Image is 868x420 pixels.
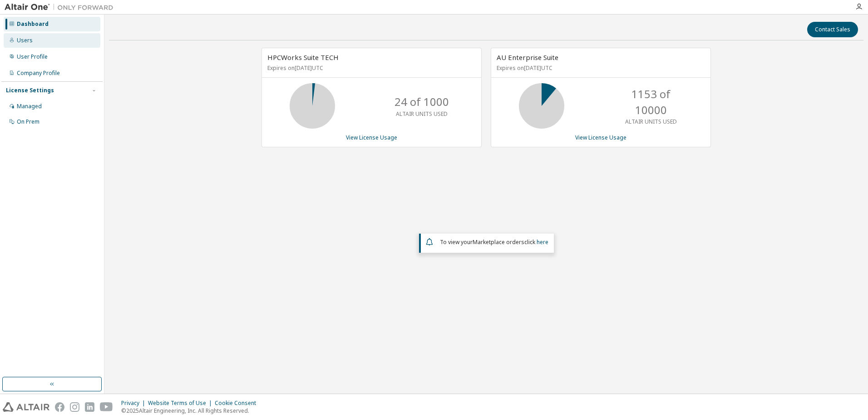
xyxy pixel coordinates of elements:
[5,3,118,12] img: Altair One
[440,238,548,246] span: To view your click
[17,53,48,60] div: User Profile
[121,407,261,415] p: © 2025 Altair Engineering, Inc. All Rights Reserved.
[148,400,215,407] div: Website Terms of Use
[6,87,54,94] div: License Settings
[346,134,397,141] a: View License Usage
[17,20,49,28] div: Dashboard
[17,118,39,125] div: On Prem
[70,402,79,412] img: instagram.svg
[17,70,60,77] div: Company Profile
[396,110,448,118] p: ALTAIR UNITS USED
[625,118,677,125] p: ALTAIR UNITS USED
[575,134,626,141] a: View License Usage
[215,400,261,407] div: Cookie Consent
[267,64,473,72] p: Expires on [DATE] UTC
[497,64,703,72] p: Expires on [DATE] UTC
[100,402,113,412] img: youtube.svg
[615,86,687,118] p: 1153 of 10000
[121,400,148,407] div: Privacy
[17,103,42,110] div: Managed
[55,402,64,412] img: facebook.svg
[267,53,339,62] span: HPCWorks Suite TECH
[395,94,449,110] p: 24 of 1000
[807,22,858,37] button: Contact Sales
[3,402,49,412] img: altair_logo.svg
[497,53,558,62] span: AU Enterprise Suite
[17,37,33,44] div: Users
[537,238,548,246] a: here
[85,402,94,412] img: linkedin.svg
[473,238,524,246] em: Marketplace orders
